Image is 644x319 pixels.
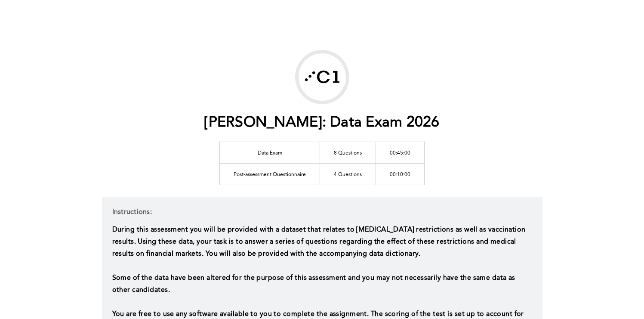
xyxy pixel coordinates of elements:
[204,114,439,132] h1: [PERSON_NAME]: Data Exam 2026
[220,142,320,163] td: Data Exam
[376,163,425,185] td: 00:10:00
[320,142,376,163] td: 8 Questions
[112,275,518,294] span: Some of the data have been altered for the purpose of this assessment and you may not necessarily...
[376,142,425,163] td: 00:45:00
[320,163,376,185] td: 4 Questions
[220,163,320,185] td: Post-assessment Questionnaire
[299,53,346,101] img: Marshall Wace
[112,226,527,257] span: During this assessment you will be provided with a dataset that relates to [MEDICAL_DATA] restric...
